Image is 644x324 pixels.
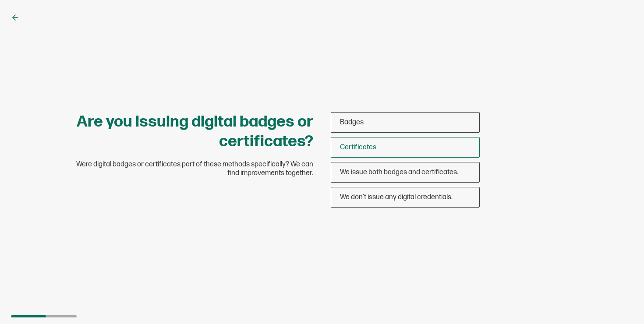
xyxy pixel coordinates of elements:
span: Were digital badges or certificates part of these methods specifically? We can find improvements ... [68,160,313,178]
span: Certificates [340,143,376,151]
h1: Are you issuing digital badges or certificates? [68,112,313,151]
iframe: Chat Widget [600,282,644,324]
span: Badges [340,118,364,127]
span: We don’t issue any digital credentials. [340,193,453,201]
span: We issue both badges and certificates. [340,168,458,176]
